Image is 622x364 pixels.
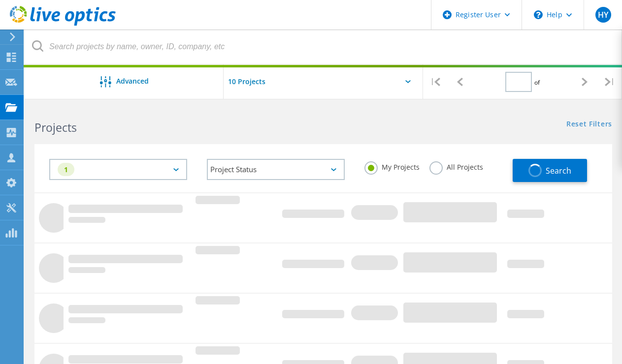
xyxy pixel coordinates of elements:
div: Project Status [207,159,345,180]
b: Projects [34,120,77,135]
svg: \n [534,10,543,19]
a: Live Optics Dashboard [10,21,116,28]
span: HY [598,11,608,19]
div: 1 [58,163,74,176]
div: | [423,64,448,99]
span: of [534,78,540,87]
a: Reset Filters [566,121,612,129]
label: My Projects [364,161,420,171]
button: Search [513,159,587,182]
span: Search [546,165,571,176]
div: | [597,64,622,99]
span: Advanced [116,78,149,85]
label: All Projects [429,161,483,171]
